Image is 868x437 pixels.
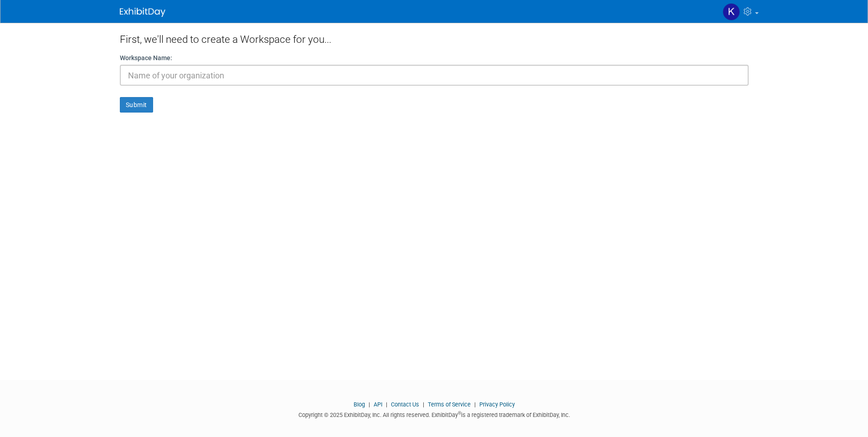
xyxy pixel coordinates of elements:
[120,53,172,62] label: Workspace Name:
[458,411,461,416] sup: ®
[384,401,390,408] span: |
[120,97,153,113] button: Submit
[479,401,515,408] a: Privacy Policy
[428,401,471,408] a: Terms of Service
[120,23,749,53] div: First, we'll need to create a Workspace for you...
[354,401,365,408] a: Blog
[391,401,419,408] a: Contact Us
[472,401,478,408] span: |
[366,401,372,408] span: |
[421,401,426,408] span: |
[120,8,165,17] img: ExhibitDay
[120,65,749,86] input: Name of your organization
[374,401,382,408] a: API
[723,3,740,21] img: Kevin Sharpe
